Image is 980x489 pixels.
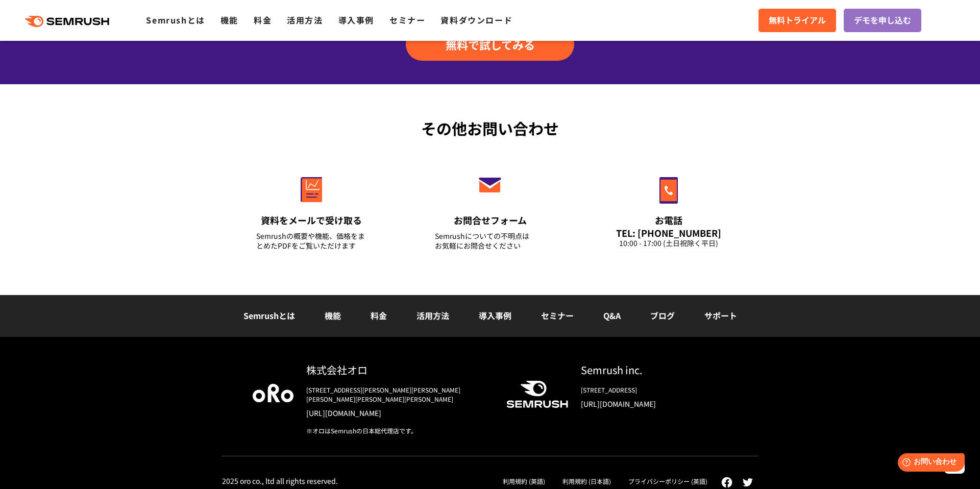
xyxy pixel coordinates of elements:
[581,399,727,409] a: [URL][DOMAIN_NAME]
[371,309,387,322] a: 料金
[406,28,574,61] a: 無料で試してみる
[338,14,374,26] a: 導入事例
[721,477,732,488] img: facebook
[222,117,758,140] div: その他お問い合わせ
[479,309,511,322] a: 導入事例
[306,408,490,418] a: [URL][DOMAIN_NAME]
[254,14,272,26] a: 料金
[704,309,737,322] a: サポート
[306,426,490,435] div: ※オロはSemrushの日本総代理店です。
[581,385,727,395] div: [STREET_ADDRESS]
[306,385,490,404] div: [STREET_ADDRESS][PERSON_NAME][PERSON_NAME][PERSON_NAME][PERSON_NAME][PERSON_NAME]
[541,309,574,322] a: セミナー
[416,309,449,322] a: 活用方法
[758,9,836,32] a: 無料トライアル
[440,14,512,26] a: 資料ダウンロード
[603,309,621,322] a: Q&A
[413,155,567,263] a: お問合せフォーム Semrushについての不明点はお気軽にお問合せください
[650,309,675,322] a: ブログ
[243,309,295,322] a: Semrushとは
[614,214,724,227] div: お電話
[854,14,911,27] span: デモを申し込む
[389,14,425,26] a: セミナー
[146,14,205,26] a: Semrushとは
[743,478,753,486] img: twitter
[235,155,388,263] a: 資料をメールで受け取る Semrushの概要や機能、価格をまとめたPDFをご覧いただけます
[435,214,545,227] div: お問合せフォーム
[256,214,366,227] div: 資料をメールで受け取る
[581,362,727,377] div: Semrush inc.
[287,14,323,26] a: 活用方法
[614,227,724,238] div: TEL: [PHONE_NUMBER]
[325,309,341,322] a: 機能
[435,231,545,251] div: Semrushについての不明点は お気軽にお問合せください
[220,14,238,26] a: 機能
[562,477,611,485] a: 利用規約 (日本語)
[503,477,545,485] a: 利用規約 (英語)
[889,449,969,478] iframe: Help widget launcher
[306,362,490,377] div: 株式会社オロ
[253,384,293,402] img: oro company
[222,476,338,485] div: 2025 oro co., ltd all rights reserved.
[614,238,724,248] div: 10:00 - 17:00 (土日祝除く平日)
[256,231,366,251] div: Semrushの概要や機能、価格をまとめたPDFをご覧いただけます
[446,37,535,52] span: 無料で試してみる
[628,477,707,485] a: プライバシーポリシー (英語)
[769,14,826,27] span: 無料トライアル
[844,9,921,32] a: デモを申し込む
